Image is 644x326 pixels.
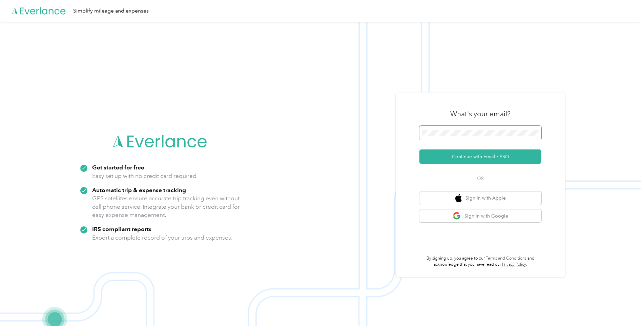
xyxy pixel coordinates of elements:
button: apple logoSign in with Apple [419,191,541,205]
p: Export a complete record of your trips and expenses. [92,233,232,242]
a: Terms and Conditions [486,256,526,261]
p: GPS satellites ensure accurate trip tracking even without cell phone service. Integrate your bank... [92,194,240,219]
h3: What's your email? [450,109,511,119]
a: Privacy Policy [502,262,526,267]
button: Continue with Email / SSO [419,149,541,164]
strong: Get started for free [92,164,144,171]
span: OR [469,175,492,182]
strong: Automatic trip & expense tracking [92,186,186,193]
button: google logoSign in with Google [419,209,541,223]
img: apple logo [455,194,462,202]
p: By signing up, you agree to our and acknowledge that you have read our . [419,256,541,267]
img: google logo [453,212,461,220]
div: Simplify mileage and expenses [73,7,149,15]
p: Easy set up with no credit card required [92,172,196,180]
strong: IRS compliant reports [92,225,151,232]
